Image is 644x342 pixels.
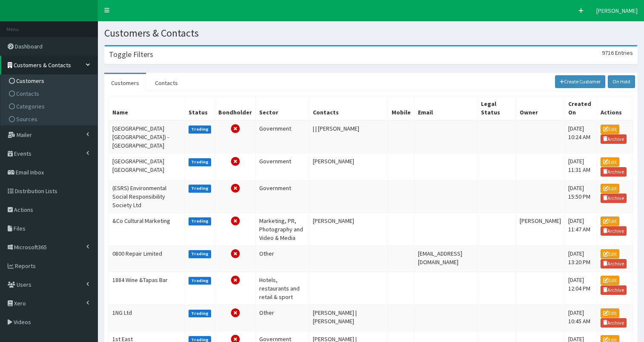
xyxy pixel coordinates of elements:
[189,310,212,317] label: Trading
[185,96,215,121] th: Status
[601,259,627,268] a: Archive
[109,96,185,121] th: Name
[104,28,638,39] h1: Customers & Contacts
[564,245,597,272] td: [DATE] 13:20 PM
[564,96,597,121] th: Created On
[601,167,627,177] a: Archive
[597,96,633,121] th: Actions
[388,96,415,121] th: Mobile
[564,154,597,180] td: [DATE] 11:31 AM
[615,49,633,57] span: Entries
[189,217,212,225] label: Trading
[516,213,564,245] td: [PERSON_NAME]
[601,226,627,236] a: Archive
[564,120,597,154] td: [DATE] 10:24 AM
[256,245,309,272] td: Other
[256,96,309,121] th: Sector
[256,213,309,245] td: Marketing, PR, Photography and Video & Media
[601,318,627,328] a: Archive
[148,74,185,92] a: Contacts
[14,150,31,157] span: Events
[596,7,638,14] span: [PERSON_NAME]
[309,120,388,154] td: | | [PERSON_NAME]
[14,225,26,232] span: Files
[256,305,309,331] td: Other
[16,77,44,85] span: Customers
[601,157,619,167] a: Edit
[14,243,47,251] span: Microsoft365
[104,74,146,92] a: Customers
[601,134,627,144] a: Archive
[109,305,185,331] td: 1NG Ltd
[16,115,37,123] span: Sources
[309,96,388,121] th: Contacts
[109,245,185,272] td: 0800 Repair Limited
[256,180,309,213] td: Government
[3,87,97,100] a: Contacts
[309,305,388,331] td: [PERSON_NAME] | [PERSON_NAME]
[3,100,97,113] a: Categories
[14,318,31,326] span: Videos
[555,75,606,88] a: Create Customer
[16,90,39,97] span: Contacts
[601,217,619,226] a: Edit
[109,213,185,245] td: &Co Cultural Marketing
[309,213,388,245] td: [PERSON_NAME]
[601,249,619,259] a: Edit
[109,154,185,180] td: [GEOGRAPHIC_DATA] [GEOGRAPHIC_DATA]
[14,61,71,69] span: Customers & Contacts
[564,180,597,213] td: [DATE] 15:50 PM
[256,120,309,154] td: Government
[601,125,619,134] a: Edit
[309,154,388,180] td: [PERSON_NAME]
[602,49,614,57] span: 9716
[564,305,597,331] td: [DATE] 10:45 AM
[109,272,185,305] td: 1884 Wine &Tapas Bar
[14,299,26,307] span: Xero
[15,43,43,50] span: Dashboard
[256,154,309,180] td: Government
[516,96,564,121] th: Owner
[601,285,627,295] a: Archive
[189,125,212,133] label: Trading
[564,213,597,245] td: [DATE] 11:47 AM
[608,75,635,88] a: On Hold
[17,281,31,288] span: Users
[109,120,185,154] td: [GEOGRAPHIC_DATA] [GEOGRAPHIC_DATA]) - [GEOGRAPHIC_DATA]
[415,96,478,121] th: Email
[3,74,97,87] a: Customers
[601,194,627,203] a: Archive
[3,113,97,125] a: Sources
[15,262,36,270] span: Reports
[601,184,619,193] a: Edit
[16,103,45,110] span: Categories
[564,272,597,305] td: [DATE] 12:04 PM
[15,187,57,195] span: Distribution Lists
[14,206,33,214] span: Actions
[601,308,619,318] a: Edit
[477,96,516,121] th: Legal Status
[17,131,32,139] span: Mailer
[189,277,212,285] label: Trading
[189,158,212,166] label: Trading
[109,51,153,58] h3: Toggle Filters
[256,272,309,305] td: Hotels, restaurants and retail & sport
[16,168,44,176] span: Email Inbox
[189,250,212,258] label: Trading
[109,180,185,213] td: (ESRS) Environmental Social Responsibility Society Ltd
[415,245,478,272] td: [EMAIL_ADDRESS][DOMAIN_NAME]
[189,185,212,192] label: Trading
[215,96,256,121] th: Bondholder
[601,276,619,285] a: Edit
